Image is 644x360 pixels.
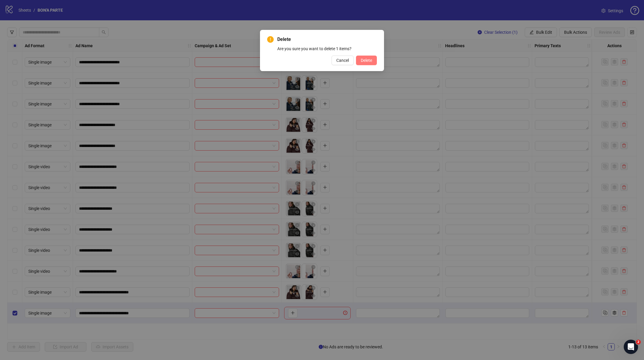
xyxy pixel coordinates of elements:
[636,340,641,344] span: 2
[356,56,377,65] button: Delete
[361,58,372,63] span: Delete
[624,340,638,354] iframe: Intercom live chat
[277,45,377,52] div: Are you sure you want to delete 1 items?
[332,56,354,65] button: Cancel
[267,36,274,43] span: exclamation-circle
[336,58,349,63] span: Cancel
[277,36,377,43] span: Delete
